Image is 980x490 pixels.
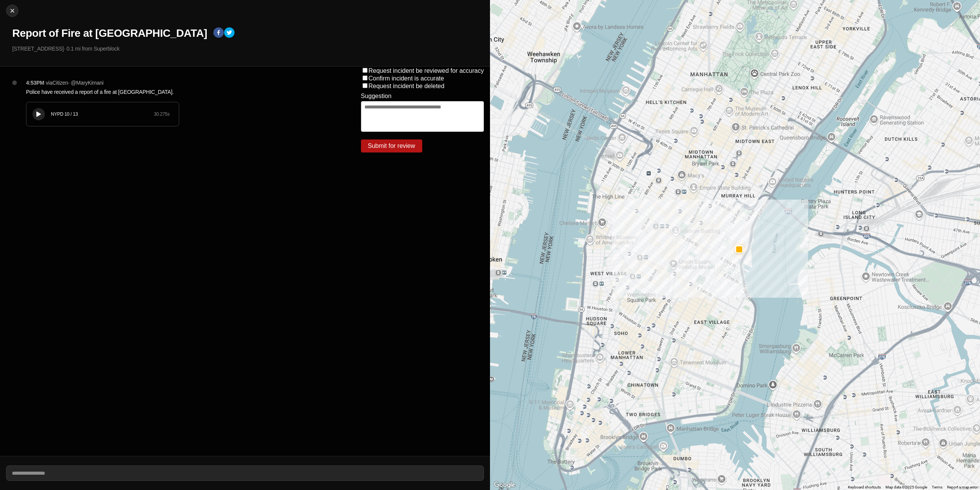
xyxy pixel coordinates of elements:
a: Open this area in Google Maps (opens a new window) [492,480,517,490]
a: Terms (opens in new tab) [932,485,942,489]
button: twitter [224,27,235,39]
h1: Report of Fire at [GEOGRAPHIC_DATA] [12,26,207,40]
p: 4:53PM [26,79,44,87]
div: 30.275 s [154,111,170,117]
button: cancel [6,5,18,17]
span: Map data ©2025 Google [885,485,927,489]
button: Keyboard shortcuts [848,485,881,490]
label: Suggestion [361,93,392,100]
button: Submit for review [361,139,422,152]
a: Report a map error [947,485,978,489]
label: Confirm incident is accurate [369,75,444,82]
div: NYPD 10 / 13 [51,111,154,117]
label: Request incident be deleted [369,83,444,89]
button: facebook [213,27,224,39]
img: cancel [8,7,16,15]
label: Request incident be reviewed for accuracy [369,67,484,74]
p: [STREET_ADDRESS] · 0.1 mi from Superblock [12,45,484,52]
p: via Citizen · @ MaryKimani [46,79,104,87]
p: Police have received a report of a fire at [GEOGRAPHIC_DATA]. [26,88,330,96]
img: Google [492,480,517,490]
